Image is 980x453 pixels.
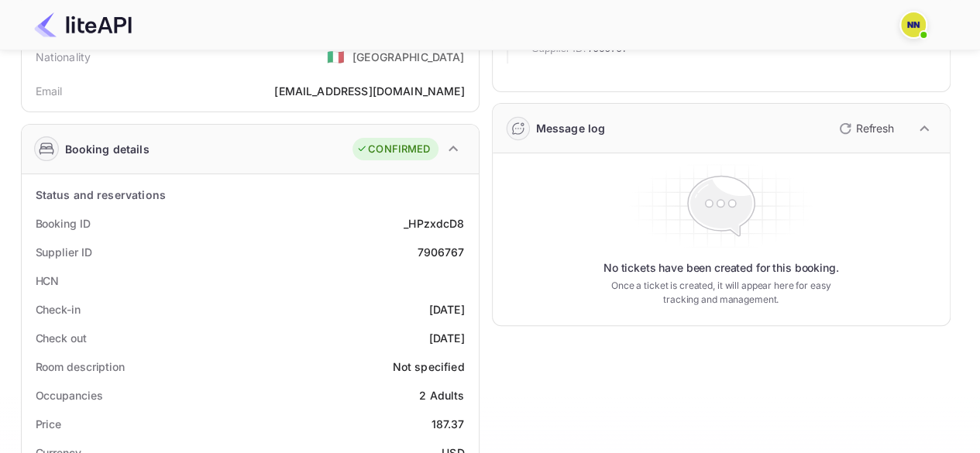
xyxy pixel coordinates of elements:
div: Message log [536,120,606,136]
div: [DATE] [429,301,465,317]
div: CONFIRMED [356,142,430,157]
div: Supplier ID [36,244,92,260]
div: 187.37 [432,416,465,432]
p: Once a ticket is created, it will appear here for easy tracking and management. [599,279,844,307]
div: Booking details [65,141,150,157]
p: Refresh [856,120,894,136]
img: LiteAPI Logo [34,12,132,37]
div: Room description [36,359,125,375]
div: 2 Adults [419,387,464,403]
div: Booking ID [36,215,91,232]
img: N/A N/A [901,12,926,37]
div: Occupancies [36,387,103,403]
div: Status and reservations [36,187,166,203]
div: Nationality [36,49,91,65]
div: 7906767 [417,244,464,260]
p: No tickets have been created for this booking. [603,260,839,276]
button: Refresh [830,116,900,141]
div: [EMAIL_ADDRESS][DOMAIN_NAME] [274,83,464,99]
div: Check-in [36,301,81,317]
div: Check out [36,330,87,346]
div: [DATE] [429,330,465,346]
div: [GEOGRAPHIC_DATA] [352,49,465,65]
div: HCN [36,273,60,289]
div: Not specified [393,359,465,375]
span: United States [327,43,345,70]
div: _HPzxdcD8 [404,215,464,232]
div: Email [36,83,63,99]
div: Price [36,416,62,432]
